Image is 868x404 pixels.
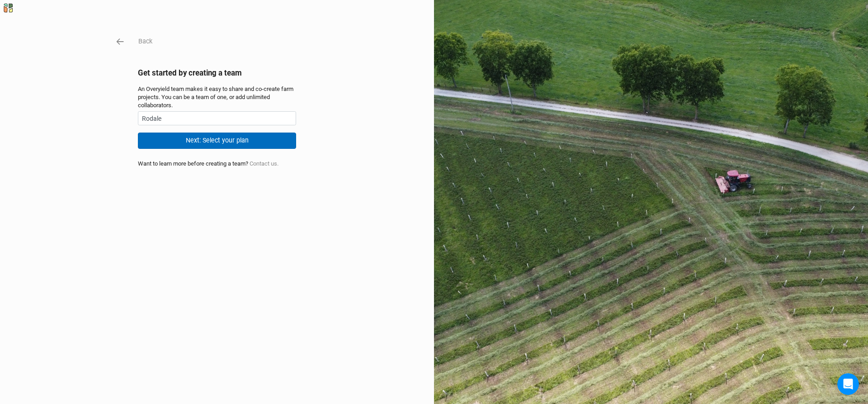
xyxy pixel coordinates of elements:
button: Next: Select your plan [138,133,296,148]
a: Contact us. [250,160,278,167]
h2: Get started by creating a team [138,68,296,77]
button: Back [138,36,153,47]
input: Team name [138,111,296,125]
div: An Overyield team makes it easy to share and co-create farm projects. You can be a team of one, o... [138,85,296,110]
iframe: Intercom live chat [837,373,859,395]
div: Want to learn more before creating a team? [138,160,296,168]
